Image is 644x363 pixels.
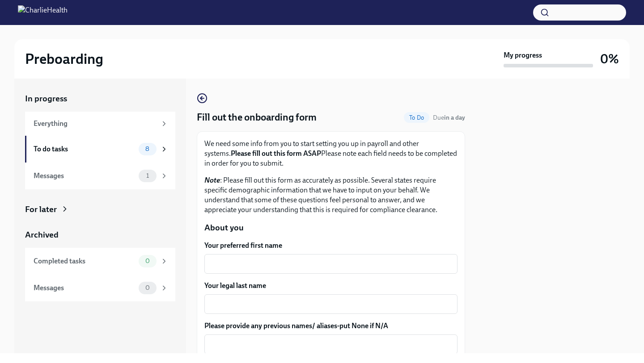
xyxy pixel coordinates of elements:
label: Your preferred first name [204,241,458,250]
a: Everything [25,112,175,136]
span: 1 [141,172,154,179]
h2: Preboarding [25,50,103,68]
span: 8 [140,146,155,152]
div: For later [25,204,57,215]
img: CharlieHealth [18,5,68,20]
strong: in a day [444,114,465,121]
span: October 16th, 2025 09:00 [433,113,465,122]
p: : Please fill out this form as accurately as possible. Several states require specific demographi... [204,175,458,215]
h4: Fill out the onboarding form [197,111,317,124]
a: For later [25,204,175,215]
div: To do tasks [34,144,135,154]
p: About you [204,222,458,234]
strong: My progress [504,50,542,60]
div: Messages [34,283,135,293]
a: Archived [25,229,175,241]
a: In progress [25,93,175,104]
a: To do tasks8 [25,136,175,163]
span: Due [433,114,465,121]
a: Completed tasks0 [25,248,175,275]
span: 0 [140,284,155,291]
span: To Do [404,114,429,121]
h3: 0% [600,51,619,67]
div: Completed tasks [34,256,135,266]
label: Please provide any previous names/ aliases-put None if N/A [204,321,458,331]
strong: Please fill out this form ASAP [231,149,321,158]
span: 0 [140,258,155,264]
a: Messages0 [25,275,175,301]
p: We need some info from you to start setting you up in payroll and other systems. Please note each... [204,139,458,168]
div: Everything [34,119,157,129]
strong: Note [204,176,220,184]
a: Messages1 [25,163,175,189]
div: Messages [34,171,135,181]
label: Your legal last name [204,281,458,291]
